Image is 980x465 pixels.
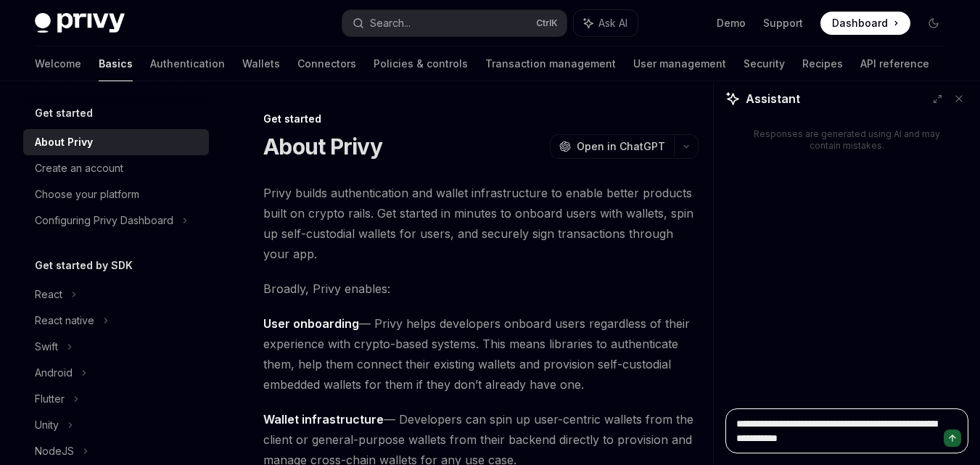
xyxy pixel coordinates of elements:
a: Support [763,16,803,30]
h5: Get started by SDK [35,257,133,274]
a: Choose your platform [23,181,209,207]
a: Dashboard [820,12,910,35]
button: Toggle dark mode [922,12,945,35]
a: Policies & controls [374,46,468,81]
span: Open in ChatGPT [577,139,665,154]
div: Responses are generated using AI and may contain mistakes. [749,128,945,152]
a: Recipes [802,46,843,81]
div: Choose your platform [35,186,139,203]
a: Welcome [35,46,81,81]
div: Configuring Privy Dashboard [35,212,173,229]
a: API reference [860,46,929,81]
a: Wallets [242,46,280,81]
span: Dashboard [832,16,888,30]
button: Ask AI [574,10,638,36]
a: Basics [99,46,133,81]
button: Send message [944,429,961,447]
div: React [35,286,62,303]
span: Assistant [746,90,800,107]
a: Transaction management [485,46,616,81]
span: Broadly, Privy enables: [263,279,699,299]
div: Android [35,364,73,382]
strong: Wallet infrastructure [263,412,384,427]
button: Open in ChatGPT [550,134,674,159]
h1: About Privy [263,133,382,160]
span: Privy builds authentication and wallet infrastructure to enable better products built on crypto r... [263,183,699,264]
a: Security [744,46,785,81]
a: Authentication [150,46,225,81]
a: User management [633,46,726,81]
a: Demo [717,16,746,30]
div: Create an account [35,160,123,177]
div: NodeJS [35,443,74,460]
div: Flutter [35,390,65,408]
strong: User onboarding [263,316,359,331]
div: About Privy [35,133,93,151]
div: Swift [35,338,58,355]
span: — Privy helps developers onboard users regardless of their experience with crypto-based systems. ... [263,313,699,395]
div: Search... [370,15,411,32]
a: About Privy [23,129,209,155]
div: React native [35,312,94,329]
span: Ask AI [598,16,627,30]
h5: Get started [35,104,93,122]
div: Unity [35,416,59,434]
button: Search...CtrlK [342,10,567,36]
a: Connectors [297,46,356,81]
div: Get started [263,112,699,126]
span: Ctrl K [536,17,558,29]
a: Create an account [23,155,209,181]
img: dark logo [35,13,125,33]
